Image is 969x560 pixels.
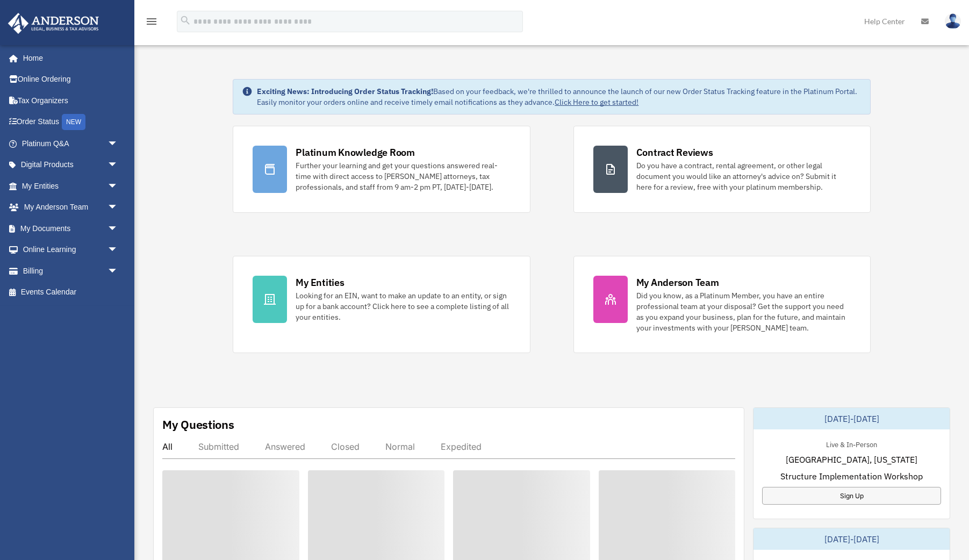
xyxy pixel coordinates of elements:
a: My Anderson Teamarrow_drop_down [8,197,134,218]
div: Normal [385,441,415,452]
div: Based on your feedback, we're thrilled to announce the launch of our new Order Status Tracking fe... [257,86,861,107]
div: Live & In-Person [817,438,886,449]
a: Digital Productsarrow_drop_down [8,154,134,176]
i: search [180,15,191,26]
i: menu [145,15,158,28]
div: [DATE]-[DATE] [753,528,950,550]
span: arrow_drop_down [107,175,129,197]
a: My Documentsarrow_drop_down [8,218,134,239]
span: arrow_drop_down [107,239,129,261]
a: Platinum Q&Aarrow_drop_down [8,133,134,154]
a: Sign Up [762,487,941,505]
div: My Questions [162,417,234,433]
div: Contract Reviews [636,146,713,159]
a: Events Calendar [8,282,134,303]
a: My Anderson Team Did you know, as a Platinum Member, you have an entire professional team at your... [573,256,871,353]
strong: Exciting News: Introducing Order Status Tracking! [257,87,433,96]
img: Anderson Advisors Platinum Portal [5,13,102,34]
span: arrow_drop_down [107,197,129,219]
div: My Entities [296,276,344,289]
span: [GEOGRAPHIC_DATA], [US_STATE] [786,453,917,466]
span: arrow_drop_down [107,260,129,282]
div: Do you have a contract, rental agreement, or other legal document you would like an attorney's ad... [636,160,851,192]
span: arrow_drop_down [107,154,129,176]
div: Answered [265,441,305,452]
a: Online Ordering [8,69,134,90]
div: My Anderson Team [636,276,719,289]
a: menu [145,19,158,28]
div: Closed [331,441,360,452]
div: Looking for an EIN, want to make an update to an entity, or sign up for a bank account? Click her... [296,290,510,322]
a: Platinum Knowledge Room Further your learning and get your questions answered real-time with dire... [233,126,530,213]
a: Home [8,47,129,69]
span: arrow_drop_down [107,218,129,240]
a: Billingarrow_drop_down [8,260,134,282]
span: Structure Implementation Workshop [780,470,923,483]
div: Platinum Knowledge Room [296,146,415,159]
div: All [162,441,173,452]
a: Online Learningarrow_drop_down [8,239,134,261]
div: Further your learning and get your questions answered real-time with direct access to [PERSON_NAM... [296,160,510,192]
a: My Entitiesarrow_drop_down [8,175,134,197]
div: Expedited [441,441,482,452]
a: My Entities Looking for an EIN, want to make an update to an entity, or sign up for a bank accoun... [233,256,530,353]
div: [DATE]-[DATE] [753,408,950,429]
div: NEW [62,114,85,130]
span: arrow_drop_down [107,133,129,155]
a: Tax Organizers [8,90,134,111]
a: Order StatusNEW [8,111,134,133]
div: Did you know, as a Platinum Member, you have an entire professional team at your disposal? Get th... [636,290,851,333]
a: Click Here to get started! [555,97,638,107]
img: User Pic [945,13,961,29]
div: Submitted [198,441,239,452]
a: Contract Reviews Do you have a contract, rental agreement, or other legal document you would like... [573,126,871,213]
